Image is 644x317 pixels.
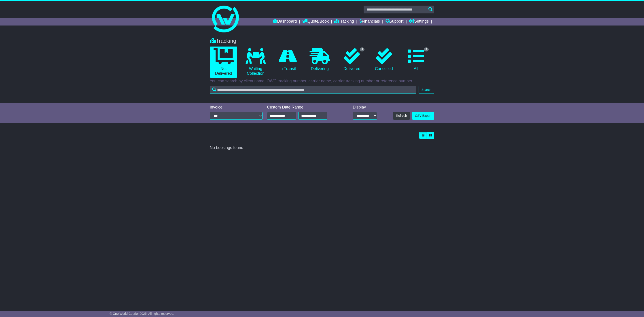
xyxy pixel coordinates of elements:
[386,18,404,26] a: Support
[334,18,354,26] a: Tracking
[267,105,339,110] div: Custom Date Range
[370,47,398,73] a: Cancelled
[306,47,333,73] a: Delivering
[419,86,434,94] button: Search
[402,47,430,73] a: 8 All
[302,18,329,26] a: Quote/Book
[393,112,410,120] button: Refresh
[210,47,237,78] a: Not Delivered
[360,47,364,51] span: 8
[409,18,429,26] a: Settings
[210,105,263,110] div: Invoice
[424,47,429,51] span: 8
[338,47,366,73] a: 8 Delivered
[273,18,297,26] a: Dashboard
[274,47,301,73] a: In Transit
[353,105,377,110] div: Display
[210,79,434,84] p: You can search by client name, OWC tracking number, carrier name, carrier tracking number or refe...
[208,38,436,44] div: Tracking
[110,312,174,315] span: © One World Courier 2025. All rights reserved.
[210,145,434,150] div: No bookings found
[412,112,434,120] a: CSV Export
[360,18,380,26] a: Financials
[242,47,269,78] a: Waiting Collection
